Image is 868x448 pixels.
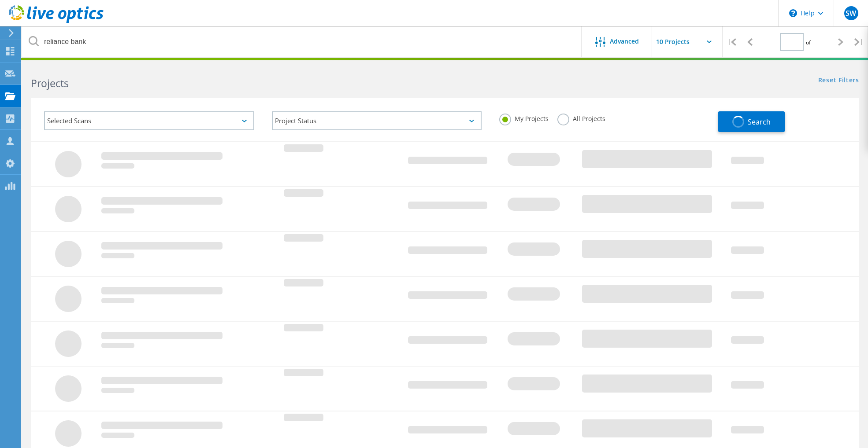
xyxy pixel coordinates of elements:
[806,39,811,46] span: of
[499,114,549,122] label: My Projects
[557,114,605,122] label: All Projects
[789,9,797,17] svg: \n
[818,77,859,84] a: Reset Filters
[272,111,482,130] div: Project Status
[718,111,785,132] button: Search
[31,76,69,90] b: Projects
[610,38,639,44] span: Advanced
[9,18,104,25] a: Live Optics Dashboard
[22,26,582,57] input: Search projects by name, owner, ID, company, etc
[850,26,868,58] div: |
[44,111,254,130] div: Selected Scans
[748,117,771,127] span: Search
[723,26,741,58] div: |
[846,10,856,17] span: SW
